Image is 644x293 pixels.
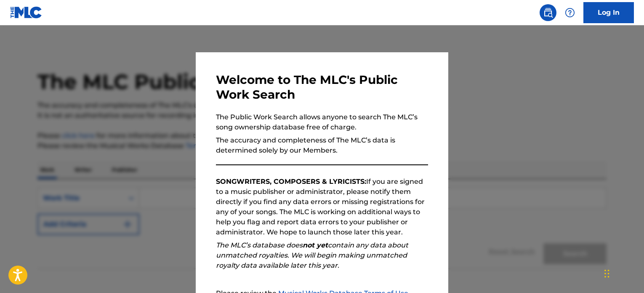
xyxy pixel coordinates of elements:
h3: Welcome to The MLC's Public Work Search [216,73,428,102]
div: Help [562,4,578,21]
p: The Public Work Search allows anyone to search The MLC’s song ownership database free of charge. [216,112,428,132]
em: The MLC’s database does contain any data about unmatched royalties. We will begin making unmatche... [216,241,408,269]
a: Log In [583,2,634,23]
strong: SONGWRITERS, COMPOSERS & LYRICISTS: [216,177,366,185]
img: MLC Logo [10,6,43,19]
img: search [543,8,553,18]
p: The accuracy and completeness of The MLC’s data is determined solely by our Members. [216,135,428,156]
p: If you are signed to a music publisher or administrator, please notify them directly if you find ... [216,177,428,237]
a: Public Search [540,4,556,21]
iframe: Chat Widget [602,253,644,293]
div: Drag [604,261,609,286]
img: help [565,8,575,18]
strong: not yet [303,241,328,249]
